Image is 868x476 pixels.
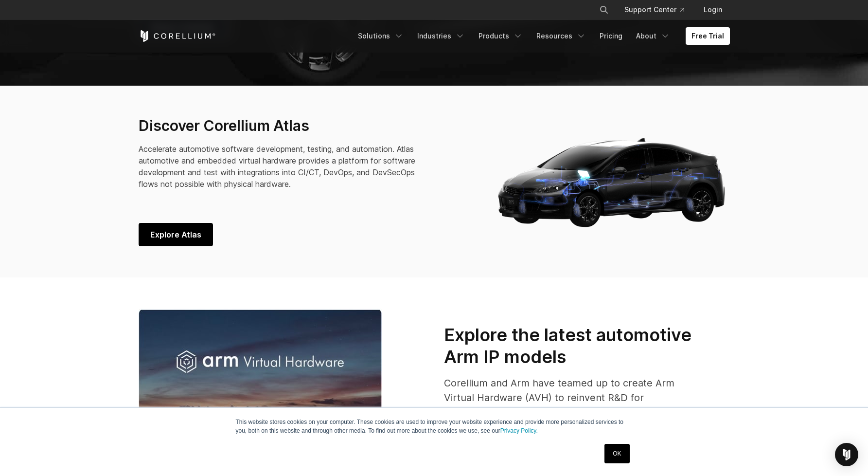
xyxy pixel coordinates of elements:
a: Support Center [617,1,692,18]
div: Open Intercom Messenger [835,443,858,466]
a: Products [473,27,529,45]
h3: Explore the latest automotive Arm IP models [444,324,693,368]
div: Navigation Menu [587,1,730,18]
div: Navigation Menu [352,27,730,45]
a: Industries [411,27,471,45]
button: Search [595,1,613,18]
img: Corellium_Hero_Atlas_Header [495,131,729,232]
span: Explore Atlas [150,229,201,240]
a: Resources [531,27,592,45]
a: OK [604,444,629,463]
a: Privacy Policy. [500,427,538,434]
a: Corellium Home [139,30,216,42]
a: Pricing [594,27,628,45]
a: Explore Atlas [139,223,213,246]
a: Free Trial [686,27,730,45]
p: Accelerate automotive software development, testing, and automation. Atlas automotive and embedde... [139,143,427,190]
span: Corellium and Arm have teamed up to create Arm Virtual Hardware (AVH) to reinvent R&D for automot... [444,377,674,418]
a: About [630,27,676,45]
a: Solutions [352,27,409,45]
a: Login [696,1,730,18]
p: This website stores cookies on your computer. These cookies are used to improve your website expe... [236,418,633,435]
h3: Discover Corellium Atlas [139,117,427,135]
